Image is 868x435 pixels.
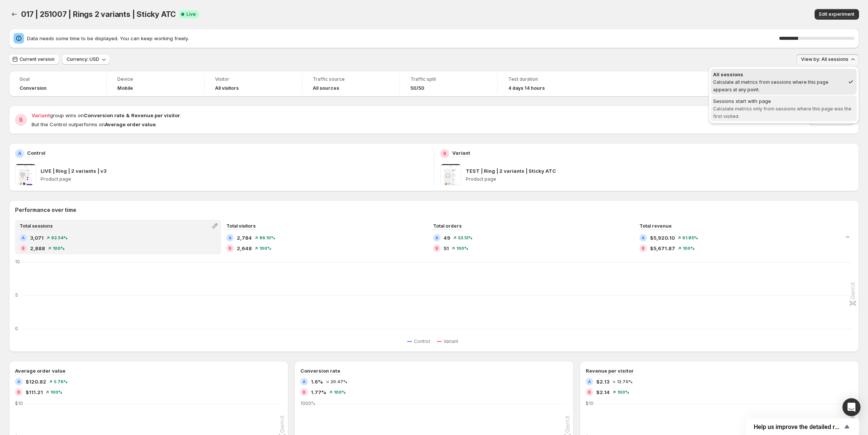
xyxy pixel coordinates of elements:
button: Variant [437,337,461,346]
h2: B [19,116,23,124]
span: 3,071 [30,234,44,242]
p: Variant [452,149,470,157]
span: $5,920.10 [650,234,675,242]
h2: B [443,151,446,157]
h2: B [17,390,20,394]
h2: B [22,246,25,251]
span: 100% [617,390,629,394]
a: Test duration4 days 14 hours [508,76,585,92]
span: 2,888 [30,245,45,252]
div: All sessions [713,71,845,78]
h2: B [588,390,591,394]
span: 100% [53,246,65,251]
h2: A [22,236,25,240]
span: 92.54% [51,236,68,240]
text: 10 [15,259,20,264]
h2: B [303,390,306,394]
h2: B [229,246,232,251]
span: Conversion [20,85,47,91]
button: Back [9,9,20,20]
span: Calculate all metrics from sessions where this page appears at any point. [713,79,829,92]
span: 100% [456,246,468,251]
button: Current version [9,54,59,65]
h2: A [18,151,21,157]
span: Edit experiment [819,11,854,17]
span: Calculate metrics only from sessions where this page was the first visited. [713,106,851,119]
span: 20.47% [330,379,347,384]
span: 86.10% [259,236,275,240]
span: 5.76% [54,379,68,384]
span: Live [186,11,196,17]
button: Currency: USD [62,54,110,65]
text: 1000% [300,400,315,406]
span: 2,784 [237,234,252,242]
h2: A [303,379,306,384]
span: group wins on . [32,112,181,118]
span: Variant [32,112,50,118]
h3: Conversion rate [300,367,340,375]
text: 5 [15,292,18,298]
p: Product page [466,176,853,182]
span: $5,671.87 [650,245,675,252]
span: Total visitors [226,223,256,229]
div: Sessions start with page [713,97,854,105]
button: Show survey - Help us improve the detailed report for A/B campaigns [754,422,851,431]
h2: A [229,236,232,240]
button: View by: All sessions [797,54,859,65]
h4: All sources [313,85,339,91]
strong: Revenue per visitor [131,112,180,118]
span: Traffic source [313,76,389,82]
span: 100% [334,390,346,394]
span: Total revenue [639,223,672,229]
h3: Average order value [15,367,65,375]
span: $111.21 [26,388,43,396]
img: TEST | Ring | 2 variants | Sticky ATC [440,164,461,185]
span: $2.13 [596,378,609,385]
span: 53.13% [458,236,473,240]
span: Currency: USD [67,56,99,62]
span: Variant [444,338,458,344]
span: Total sessions [20,223,53,229]
span: $120.82 [26,378,46,385]
a: Traffic split50/50 [411,76,487,92]
h2: A [642,236,645,240]
span: 50/50 [411,85,424,91]
div: Open Intercom Messenger [842,398,860,416]
span: 017 | 251007 | Rings 2 variants | Sticky ATC [21,10,176,19]
span: But the Control outperforms on . [32,121,157,127]
span: $2.14 [596,388,610,396]
span: Test duration [508,76,585,82]
span: 2,648 [237,245,252,252]
button: Edit experiment [815,9,859,20]
img: LIVE | Ring | 2 variants | v3 [15,164,36,185]
text: $10 [586,400,594,406]
h2: A [588,379,591,384]
span: Traffic split [411,76,487,82]
a: VisitorAll visitors [215,76,291,92]
span: 49 [444,234,450,242]
h3: Revenue per visitor [586,367,634,375]
span: View by: All sessions [801,56,848,62]
p: LIVE | Ring | 2 variants | v3 [41,167,106,175]
span: 100% [50,390,62,394]
strong: & [126,112,130,118]
span: Device [117,76,194,82]
span: Visitor [215,76,291,82]
button: Collapse chart [842,232,853,242]
h2: B [435,246,438,251]
span: 100% [259,246,271,251]
span: Current version [20,56,55,62]
h2: B [642,246,645,251]
p: Product page [41,176,428,182]
span: 4 days 14 hours [508,85,545,91]
h2: A [435,236,438,240]
text: $10 [15,400,23,406]
strong: Average order value [105,121,156,127]
a: GoalConversion [20,76,96,92]
p: Control [27,149,45,157]
span: Data needs some time to be displayed. You can keep working freely. [27,35,779,42]
span: Control [414,338,430,344]
span: 12.70% [617,379,633,384]
span: Goal [20,76,96,82]
span: Total orders [433,223,462,229]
